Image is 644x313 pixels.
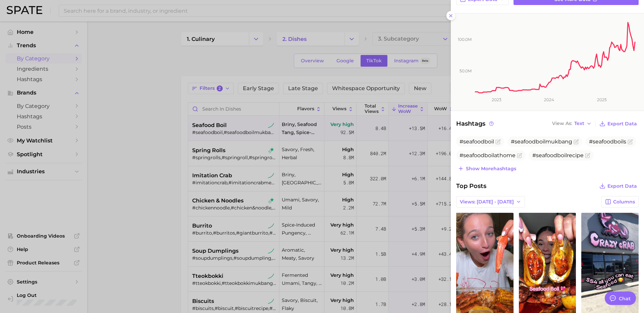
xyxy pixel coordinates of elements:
span: Columns [613,199,635,205]
span: Export Data [607,183,637,189]
span: Top Posts [456,181,486,191]
span: #seafoodboilathome [460,152,516,159]
span: #seafoodboils [589,138,626,145]
button: Show morehashtags [456,164,518,173]
span: Show more hashtags [466,166,516,172]
tspan: 50.0m [460,68,472,73]
span: #seafoodboilrecipe [532,152,584,159]
button: Flag as miscategorized or irrelevant [628,139,633,144]
span: Views: [DATE] - [DATE] [460,199,514,205]
span: #seafoodboilmukbang [511,138,572,145]
button: Flag as miscategorized or irrelevant [495,139,501,144]
button: Flag as miscategorized or irrelevant [585,153,590,158]
button: Export Data [598,181,639,191]
button: Views: [DATE] - [DATE] [456,196,525,207]
button: Flag as miscategorized or irrelevant [574,139,579,144]
span: View As [552,122,572,125]
tspan: 2025 [597,97,607,102]
span: Text [574,122,584,125]
button: Export Data [598,119,639,128]
tspan: 2024 [544,97,554,102]
span: #seafoodboil [460,138,494,145]
tspan: 2023 [492,97,501,102]
button: Flag as miscategorized or irrelevant [517,153,522,158]
button: View AsText [550,119,593,128]
span: Hashtags [456,119,495,128]
tspan: 100.0m [458,37,472,42]
button: Columns [601,196,639,207]
span: Export Data [607,121,637,127]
